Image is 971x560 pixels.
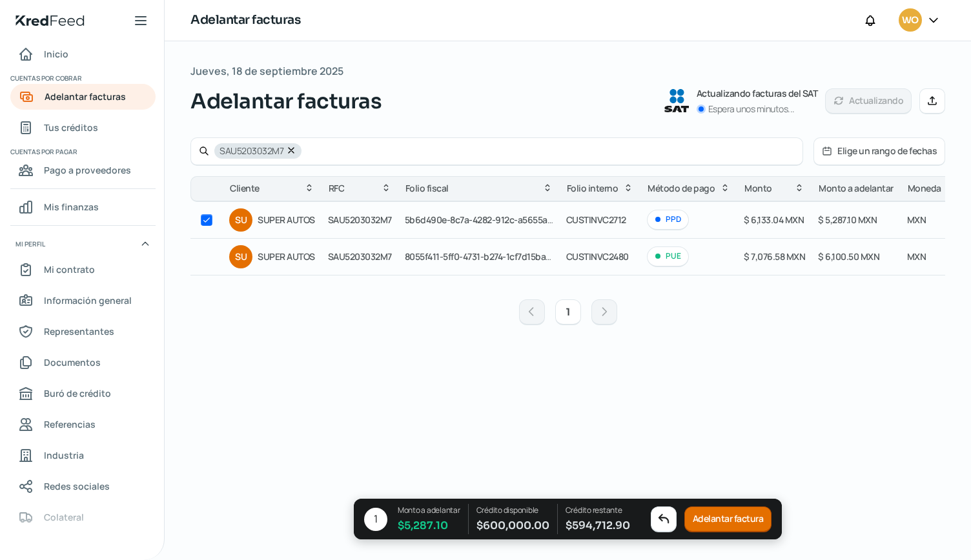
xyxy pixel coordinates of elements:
span: Método de pago [648,181,715,196]
a: Pago a proveedores [10,157,156,183]
span: Monto a adelantar [819,181,894,196]
span: Jueves, 18 de septiembre 2025 [190,62,343,81]
span: Tus créditos [44,119,98,135]
span: Representantes [44,323,114,339]
span: SUPER AUTOS [258,249,315,265]
span: Folio fiscal [405,181,449,196]
span: SAU5203032M7 [220,146,283,155]
a: Industria [10,443,156,468]
span: $ 6,100.50 MXN [818,250,879,263]
span: 8055f411-5ff0-4731-b274-1cf7d15ba9dd [405,250,562,263]
span: $ 594,712.90 [566,517,630,534]
span: 5b6d490e-8c7a-4282-912c-a5655aaba7aa [405,214,577,226]
button: Elige un rango de fechas [814,138,945,165]
span: Monto [744,181,772,196]
a: Inicio [10,41,156,67]
h1: Adelantar facturas [190,11,300,30]
p: Espera unos minutos... [708,101,795,117]
a: Adelantar facturas [10,84,156,110]
span: $ 7,076.58 MXN [744,250,805,263]
div: PPD [647,210,689,230]
a: Redes sociales [10,474,156,499]
span: Adelantar facturas [190,86,382,117]
span: Moneda [908,181,941,196]
span: SAU5203032M7 [328,250,392,263]
span: Información general [44,292,132,308]
span: $ 5,287.10 [398,517,460,534]
button: 1 [555,299,581,325]
span: $ 6,133.04 MXN [744,214,804,226]
span: $ 600,000.00 [476,517,549,534]
div: PUE [647,246,689,266]
span: Mi perfil [15,238,45,250]
p: Crédito disponible [476,504,549,517]
span: Colateral [44,509,84,525]
a: Representantes [10,319,156,345]
span: CUSTINVC2480 [566,250,629,263]
span: MXN [907,250,926,263]
span: Referencias [44,416,96,432]
a: Documentos [10,350,156,375]
span: MXN [907,214,926,226]
span: CUSTINVC2712 [566,214,626,226]
div: SU [229,208,252,232]
p: Crédito restante [566,504,630,517]
span: SUPER AUTOS [258,212,315,228]
span: Folio interno [567,181,618,196]
span: Buró de crédito [44,385,111,401]
a: Referencias [10,412,156,437]
img: SAT logo [664,89,689,112]
a: Mi contrato [10,257,156,283]
span: Mi contrato [44,261,95,277]
span: Adelantar facturas [45,88,126,105]
a: Información general [10,288,156,314]
span: Industria [44,447,84,463]
span: Documentos [44,354,101,370]
span: SAU5203032M7 [328,214,392,226]
div: 1 [364,508,387,531]
span: Cuentas por cobrar [10,72,154,84]
span: Cliente [230,181,260,196]
span: Redes sociales [44,478,110,494]
button: Adelantar factura [684,506,772,532]
a: Colateral [10,505,156,530]
button: Actualizando [825,88,912,114]
p: Actualizando facturas del SAT [697,86,818,101]
span: Pago a proveedores [44,162,131,178]
span: Cuentas por pagar [10,146,154,157]
span: RFC [329,181,345,196]
span: Mis finanzas [44,199,99,215]
span: WO [902,13,918,28]
span: Inicio [44,46,68,62]
a: Buró de crédito [10,381,156,406]
div: SU [229,245,252,268]
p: Monto a adelantar [398,504,460,517]
span: $ 5,287.10 MXN [818,214,877,226]
a: Tus créditos [10,115,156,141]
a: Mis finanzas [10,194,156,220]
